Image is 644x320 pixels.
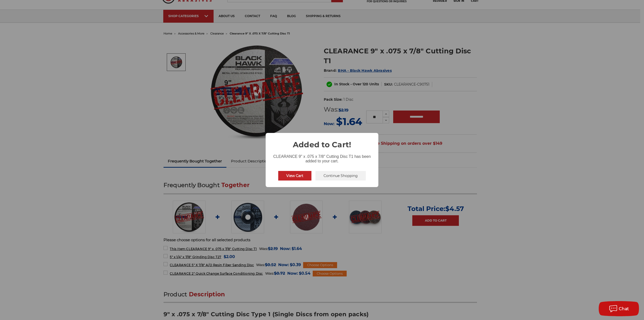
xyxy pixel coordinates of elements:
button: Chat [599,301,639,316]
button: Continue Shopping [315,171,366,181]
button: View Cart [278,171,311,181]
div: CLEARANCE 9" x .075 x 7/8" Cutting Disc T1 has been added to your cart. [266,150,378,164]
span: Chat [619,306,629,311]
h2: Added to Cart! [266,133,378,150]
